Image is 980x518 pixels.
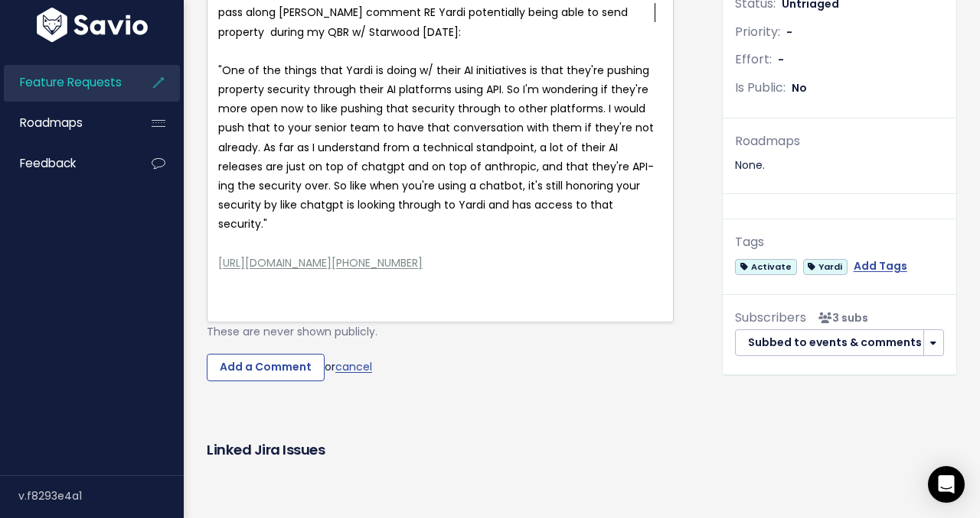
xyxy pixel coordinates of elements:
a: Activate [735,257,796,276]
div: v.f8293e4a1 [18,476,184,516]
span: "One of the things that Yardi is doing w/ their AI initiatives is that they're pushing property s... [218,63,657,232]
span: Yardi [803,259,848,275]
span: No [792,80,807,96]
div: or [207,354,674,381]
span: Priority: [735,23,780,40]
span: - [786,24,792,40]
button: Subbed to events & comments [735,329,923,357]
span: Activate [735,259,796,275]
span: - [778,52,784,67]
span: Feedback [20,155,76,171]
div: Tags [735,231,944,254]
span: These are never shown publicly. [207,324,377,339]
img: logo-white.9d6f32f41409.svg [33,8,152,42]
div: Roadmaps [735,131,944,153]
span: Roadmaps [20,115,83,131]
a: Feedback [4,146,127,181]
input: Add a Comment [207,354,325,381]
h3: Linked Jira issues [207,439,325,461]
span: <p><strong>Subscribers</strong><br><br> - Emma Whitman<br> - Greg Achenbach<br> - Caroline Boyden... [812,310,868,325]
a: Roadmaps [4,105,127,141]
div: Open Intercom Messenger [928,466,965,503]
a: Feature Requests [4,65,127,100]
span: Is Public: [735,79,786,96]
a: Yardi [803,257,848,276]
span: Subscribers [735,309,806,326]
div: None. [735,156,944,175]
span: [URL][DOMAIN_NAME][PHONE_NUMBER] [218,255,423,270]
a: cancel [335,359,372,374]
span: Feature Requests [20,74,122,90]
a: Add Tags [854,257,907,276]
span: Effort: [735,50,772,68]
